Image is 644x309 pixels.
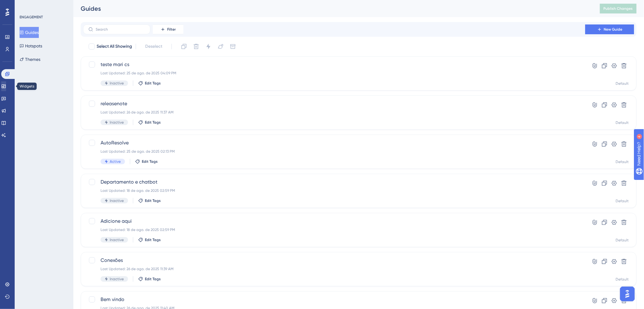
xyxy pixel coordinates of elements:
button: Deselect [140,41,168,52]
span: AutoResolve [101,139,568,147]
iframe: UserGuiding AI Assistant Launcher [618,285,637,303]
span: Edit Tags [145,198,161,203]
button: Edit Tags [138,277,161,281]
span: Inactive [110,237,124,242]
div: Default [616,120,629,125]
span: Edit Tags [142,159,158,164]
button: Edit Tags [135,159,158,164]
span: Bem vindo [101,296,568,303]
span: Select All Showing [97,43,132,50]
span: Edit Tags [145,120,161,125]
button: Publish Changes [600,4,637,13]
button: Hotspots [20,40,42,51]
span: Publish Changes [604,6,633,11]
div: Default [616,81,629,86]
span: Edit Tags [145,277,161,281]
span: Inactive [110,198,124,203]
button: Themes [20,54,40,65]
button: Edit Tags [138,120,161,125]
span: Edit Tags [145,237,161,242]
div: ENGAGEMENT [20,15,43,20]
span: Filter [167,27,176,32]
button: New Guide [585,24,634,34]
span: Deselect [145,43,162,50]
div: Default [616,199,629,203]
input: Search [96,27,145,32]
span: Adicione aqui [101,218,568,225]
button: Filter [153,24,183,34]
div: Last Updated: 18 de ago. de 2025 02:59 PM [101,227,568,232]
div: Last Updated: 26 de ago. de 2025 11:39 AM [101,266,568,271]
div: Default [616,277,629,282]
button: Edit Tags [138,198,161,203]
button: Edit Tags [138,237,161,242]
div: Default [616,159,629,164]
div: Last Updated: 26 de ago. de 2025 11:37 AM [101,110,568,115]
div: Last Updated: 18 de ago. de 2025 02:59 PM [101,188,568,193]
span: Edit Tags [145,81,161,86]
div: Default [616,238,629,243]
span: releasenote [101,100,568,107]
span: Inactive [110,120,124,125]
div: Last Updated: 25 de ago. de 2025 02:13 PM [101,149,568,154]
span: Need Help? [14,2,38,9]
div: 4 [42,3,44,8]
button: Edit Tags [138,81,161,86]
span: Departamento e chatbot [101,178,568,186]
button: Guides [20,27,39,38]
div: Last Updated: 25 de ago. de 2025 04:09 PM [101,71,568,76]
div: Guides [81,4,585,13]
span: Inactive [110,277,124,281]
span: Active [110,159,121,164]
span: teste mari cs [101,61,568,68]
span: Inactive [110,81,124,86]
span: Conexões [101,257,568,264]
span: New Guide [604,27,623,32]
